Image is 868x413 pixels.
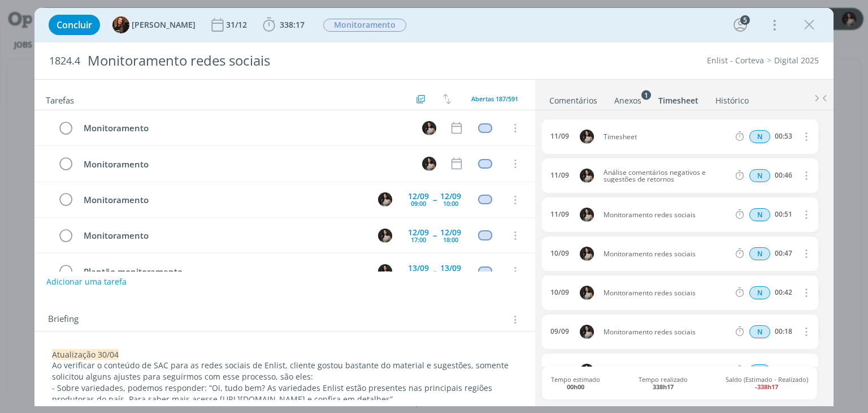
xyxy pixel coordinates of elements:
[422,157,436,171] img: C
[433,196,436,204] span: --
[471,94,518,103] span: Abertas 187/591
[580,325,594,339] img: C
[749,208,770,221] div: Horas normais
[378,264,392,278] img: C
[52,382,494,405] span: - Sobre variedades, podemos responder: “Oi, tudo bem? As variedades Enlist estão presentes nas pr...
[653,382,674,391] b: 338h17
[323,19,406,32] span: Monitoramento
[599,134,734,140] span: Timesheet
[580,364,594,378] img: C
[775,328,792,335] div: 00:18
[580,130,594,144] img: C
[550,171,569,179] div: 11/09
[749,130,770,143] div: Horas normais
[749,247,770,260] div: Horas normais
[550,249,569,257] div: 10/09
[775,289,792,296] div: 00:42
[280,19,305,30] span: 338:17
[740,15,750,25] div: 5
[599,212,734,218] span: Monitoramento redes sociais
[49,15,100,35] button: Concluir
[749,364,770,377] span: N
[433,267,436,275] span: --
[774,55,819,66] a: Digital 2025
[443,200,458,206] div: 10:00
[377,227,394,244] button: C
[112,16,196,33] button: T[PERSON_NAME]
[79,193,367,207] div: Monitoramento
[599,169,734,183] span: Análise comentários negativos e sugestões de retornos
[422,121,436,135] img: C
[599,290,734,296] span: Monitoramento redes sociais
[707,55,764,66] a: Enlist - Corteva
[132,21,196,29] span: [PERSON_NAME]
[378,192,392,206] img: C
[440,264,461,272] div: 13/09
[79,121,411,135] div: Monitoramento
[408,264,429,272] div: 13/09
[639,376,688,390] span: Tempo realizado
[775,132,792,140] div: 00:53
[580,169,594,183] img: C
[52,360,511,382] span: Ao verificar o conteúdo de SAC para as redes sociais de Enlist, cliente gostou bastante do materi...
[226,21,249,29] div: 31/12
[378,229,392,243] img: C
[52,349,119,360] span: Atualização 30/04
[46,92,74,106] span: Tarefas
[83,47,493,75] div: Monitoramento redes sociais
[440,229,461,236] div: 12/09
[46,272,127,292] button: Adicionar uma tarefa
[433,231,436,239] span: --
[749,130,770,143] span: N
[749,325,770,338] span: N
[34,8,833,406] div: dialog
[323,18,407,32] button: Monitoramento
[550,328,569,335] div: 09/09
[550,289,569,296] div: 10/09
[567,382,584,391] b: 00h00
[49,55,80,67] span: 1824.4
[377,191,394,208] button: C
[79,229,367,243] div: Monitoramento
[411,200,426,206] div: 09:00
[48,312,79,327] span: Briefing
[749,286,770,299] span: N
[715,90,749,106] a: Histórico
[440,192,461,200] div: 12/09
[408,192,429,200] div: 12/09
[731,16,749,34] button: 5
[408,229,429,236] div: 12/09
[79,157,411,171] div: Monitoramento
[749,286,770,299] div: Horas normais
[775,171,792,179] div: 00:46
[443,236,458,243] div: 18:00
[580,208,594,222] img: C
[411,236,426,243] div: 17:00
[550,210,569,218] div: 11/09
[749,247,770,260] span: N
[599,329,734,335] span: Monitoramento redes sociais
[580,247,594,261] img: C
[421,119,438,136] button: C
[549,90,598,106] a: Comentários
[749,364,770,377] div: Horas normais
[658,90,699,106] a: Timesheet
[551,376,600,390] span: Tempo estimado
[726,376,808,390] span: Saldo (Estimado - Realizado)
[260,16,307,34] button: 338:17
[79,265,367,279] div: Plantão monitoramento
[775,210,792,218] div: 00:51
[550,132,569,140] div: 11/09
[580,286,594,300] img: C
[749,208,770,221] span: N
[377,263,394,279] button: C
[755,382,778,391] b: -338h17
[775,249,792,257] div: 00:47
[749,169,770,182] div: Horas normais
[421,155,438,172] button: C
[641,90,651,100] sup: 1
[443,94,451,104] img: arrow-down-up.svg
[57,20,92,29] span: Concluir
[749,169,770,182] span: N
[112,16,129,33] img: T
